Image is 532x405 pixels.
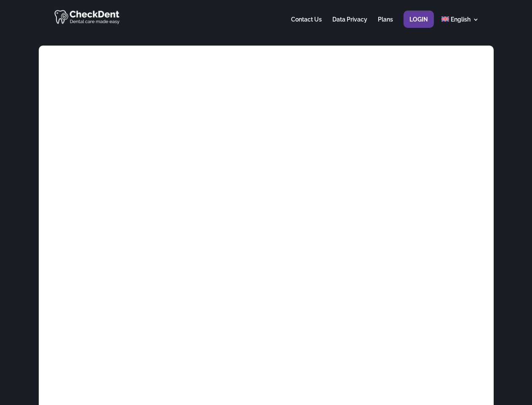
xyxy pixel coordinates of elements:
[409,16,428,33] a: Login
[451,16,471,23] span: English
[291,16,322,33] a: Contact Us
[441,16,479,33] a: English
[54,8,120,25] img: CheckDent AI
[378,16,393,33] a: Plans
[332,16,367,33] a: Data Privacy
